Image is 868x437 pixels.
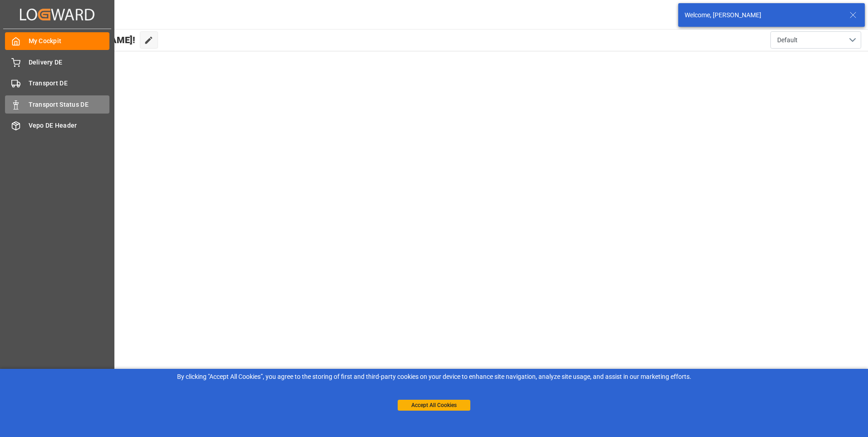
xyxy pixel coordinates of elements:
span: Default [777,35,798,45]
span: Vepo DE Header [29,121,110,130]
div: By clicking "Accept All Cookies”, you agree to the storing of first and third-party cookies on yo... [6,372,862,382]
span: My Cockpit [29,36,110,46]
span: Transport Status DE [29,100,110,109]
a: Vepo DE Header [5,117,109,134]
span: Transport DE [29,79,110,88]
a: Transport Status DE [5,95,109,113]
span: Delivery DE [29,58,110,67]
button: Accept All Cookies [398,400,470,411]
a: Delivery DE [5,53,109,71]
a: My Cockpit [5,32,109,50]
a: Transport DE [5,74,109,92]
span: Hello [PERSON_NAME]! [38,31,135,49]
button: open menu [770,31,861,49]
div: Welcome, [PERSON_NAME] [685,10,841,20]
